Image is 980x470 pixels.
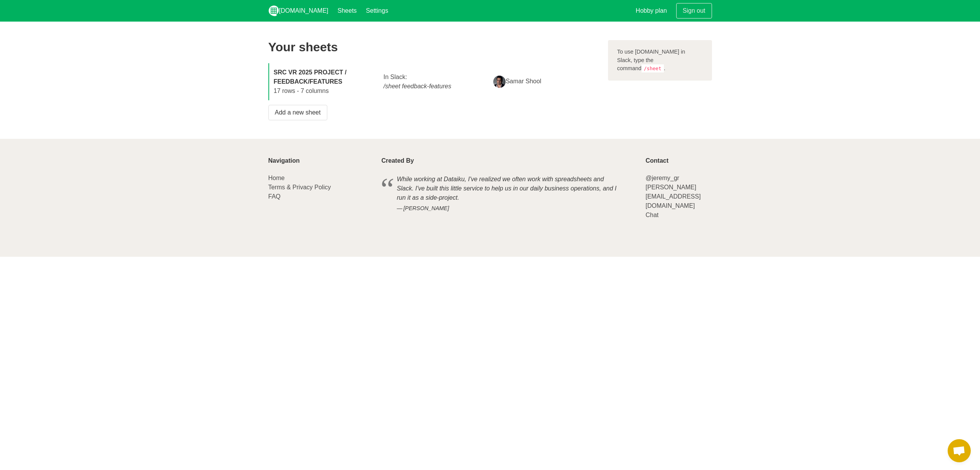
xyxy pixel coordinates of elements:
[645,212,658,218] a: Chat
[608,40,712,81] div: To use [DOMAIN_NAME] in Slack, type the command .
[268,105,327,120] a: Add a new sheet
[645,175,679,181] a: @jeremy_gr
[642,64,664,72] code: /sheet
[645,157,712,164] p: Contact
[268,175,285,181] a: Home
[493,76,506,88] img: 9501721211873_856bf3b4836824ba97f9_512.jpg
[268,5,279,16] img: logo_v2_white.png
[645,184,700,209] a: [PERSON_NAME][EMAIL_ADDRESS][DOMAIN_NAME]
[268,193,281,200] a: FAQ
[268,157,372,164] p: Navigation
[268,184,331,190] a: Terms & Privacy Policy
[489,71,598,93] div: Samar Shool
[382,174,637,214] blockquote: While working at Dataiku, I've realized we often work with spreadsheets and Slack. I've built thi...
[676,3,712,19] a: Sign out
[397,204,621,213] cite: [PERSON_NAME]
[269,63,379,100] div: 17 rows - 7 columns
[382,157,637,164] p: Created By
[948,439,971,462] div: Open chat
[384,83,451,89] i: /sheet feedback-features
[268,40,599,54] h2: Your sheets
[274,69,347,85] a: SRC VR 2025 PROJECT / FEEDBACK/FEATURES
[379,68,489,96] div: In Slack:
